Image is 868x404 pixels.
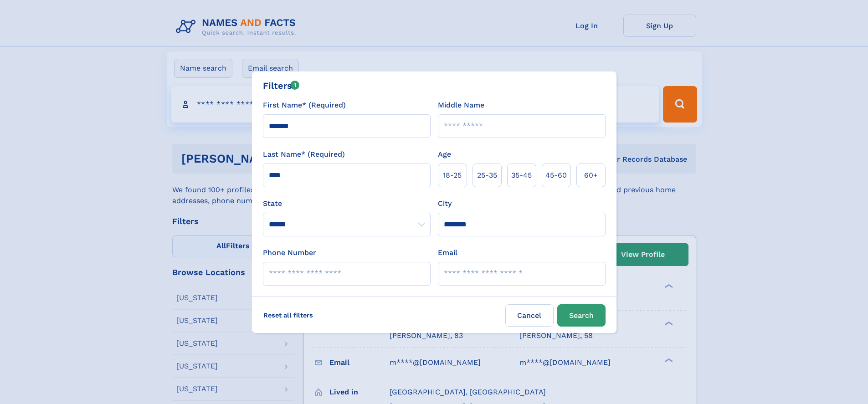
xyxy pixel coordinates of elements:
[505,304,554,327] label: Cancel
[263,198,431,209] label: State
[443,170,462,181] span: 18‑25
[257,304,319,326] label: Reset all filters
[511,170,532,181] span: 35‑45
[545,170,567,181] span: 45‑60
[263,149,345,160] label: Last Name* (Required)
[263,247,316,258] label: Phone Number
[263,79,300,92] div: Filters
[584,170,598,181] span: 60+
[557,304,606,327] button: Search
[263,100,346,111] label: First Name* (Required)
[438,198,452,209] label: City
[438,247,457,258] label: Email
[477,170,497,181] span: 25‑35
[438,149,451,160] label: Age
[438,100,484,111] label: Middle Name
